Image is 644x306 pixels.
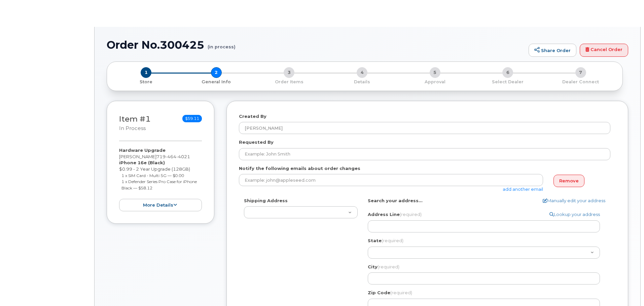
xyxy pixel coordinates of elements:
input: Example: John Smith [239,148,610,160]
a: add another email [503,186,543,192]
label: State [368,237,403,244]
a: Cancel Order [580,44,628,57]
span: (required) [400,212,422,217]
h3: Item #1 [119,115,151,132]
strong: iPhone 16e (Black) [119,160,165,165]
p: Store [115,79,177,85]
button: more details [119,199,202,211]
label: Zip Code [368,290,412,296]
small: 1 x SIM Card - Multi 5G — $0.00 [121,173,184,178]
input: Example: john@appleseed.com [239,174,543,186]
a: 1 Store [112,78,180,85]
small: (in process) [208,39,236,49]
a: Remove [553,175,584,187]
span: $59.11 [182,115,202,122]
h1: Order No.300425 [107,39,525,51]
span: (required) [378,264,399,269]
a: Share Order [529,44,576,57]
small: in process [119,125,146,131]
span: 4021 [176,154,190,159]
strong: Hardware Upgrade [119,147,166,153]
span: 719 [156,154,190,159]
label: City [368,264,399,270]
label: Requested By [239,139,274,145]
a: Manually edit your address [543,198,605,204]
label: Created By [239,113,266,120]
span: 464 [166,154,176,159]
label: Notify the following emails about order changes [239,165,360,172]
div: [PERSON_NAME] $0.99 - 2 Year Upgrade (128GB) [119,147,202,211]
span: 1 [141,67,151,78]
span: (required) [382,238,403,243]
label: Search your address... [368,198,423,204]
label: Shipping Address [244,198,288,204]
label: Address Line [368,211,422,218]
a: Lookup your address [549,211,600,218]
small: 1 x Defender Series Pro Case for iPhone Black — $58.12 [121,179,197,190]
span: (required) [390,290,412,295]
